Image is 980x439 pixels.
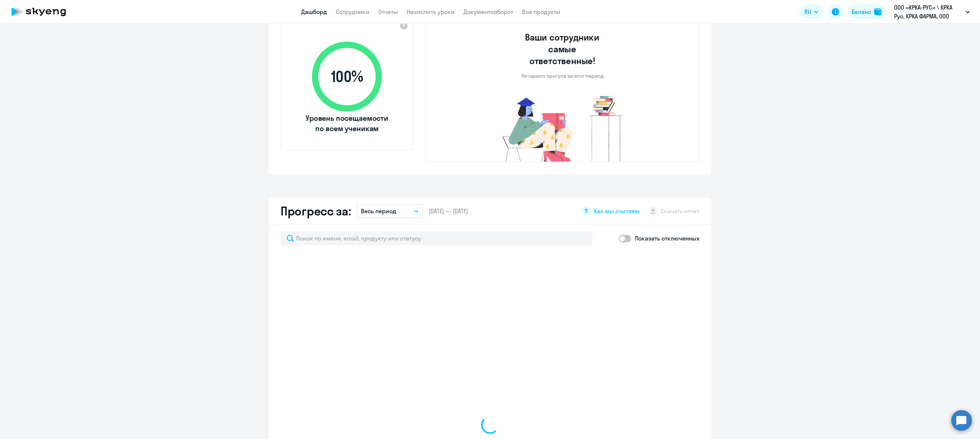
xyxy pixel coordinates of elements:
img: no-truants [489,94,636,162]
div: Баланс [852,7,871,16]
h2: Прогресс за: [281,204,351,218]
a: Дашборд [301,8,327,15]
button: RU [799,4,824,19]
p: ООО «КРКА-РУС» \ КРКА Рус, КРКА ФАРМА, ООО [894,3,963,21]
span: Как мы считаем [594,207,639,215]
h3: Ваши сотрудники самые ответственные! [515,31,610,67]
span: [DATE] — [DATE] [429,207,468,215]
span: 100 % [305,68,389,85]
span: Уровень посещаемости по всем ученикам [305,113,389,134]
p: Весь период [361,207,396,215]
button: ООО «КРКА-РУС» \ КРКА Рус, КРКА ФАРМА, ООО [890,3,974,21]
a: Начислить уроки [407,8,455,15]
input: Поиск по имени, email, продукту или статусу [281,231,592,246]
img: balance [874,8,882,15]
button: Балансbalance [847,4,886,19]
a: Сотрудники [336,8,369,15]
button: Весь период [357,204,423,218]
a: Отчеты [378,8,398,15]
p: Показать отключенных [635,234,699,243]
span: RU [804,7,811,16]
a: Документооборот [463,8,513,15]
a: Все продукты [522,8,560,15]
p: Ни одного прогула за этот период [521,73,604,79]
